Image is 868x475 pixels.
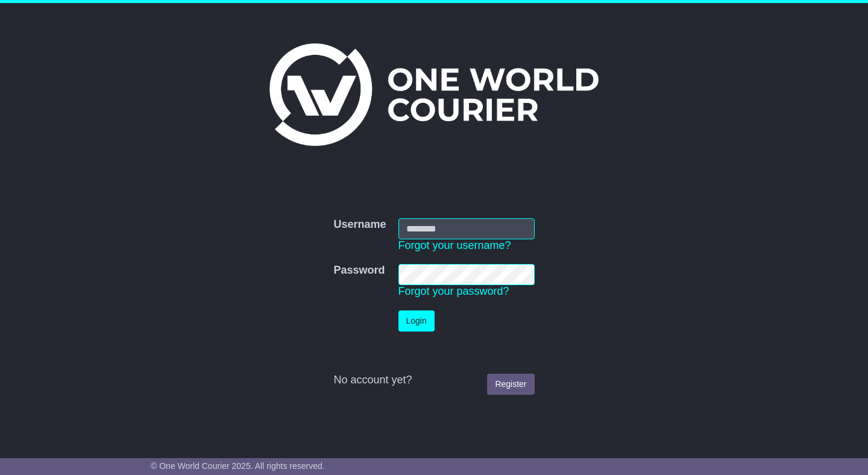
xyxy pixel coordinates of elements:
a: Forgot your username? [398,239,511,251]
img: One World [269,43,599,146]
a: Forgot your password? [398,285,509,297]
a: Register [487,374,534,395]
label: Password [333,264,385,277]
label: Username [333,218,386,231]
div: No account yet? [333,374,534,387]
span: © One World Courier 2025. All rights reserved. [151,461,325,471]
button: Login [398,310,435,332]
